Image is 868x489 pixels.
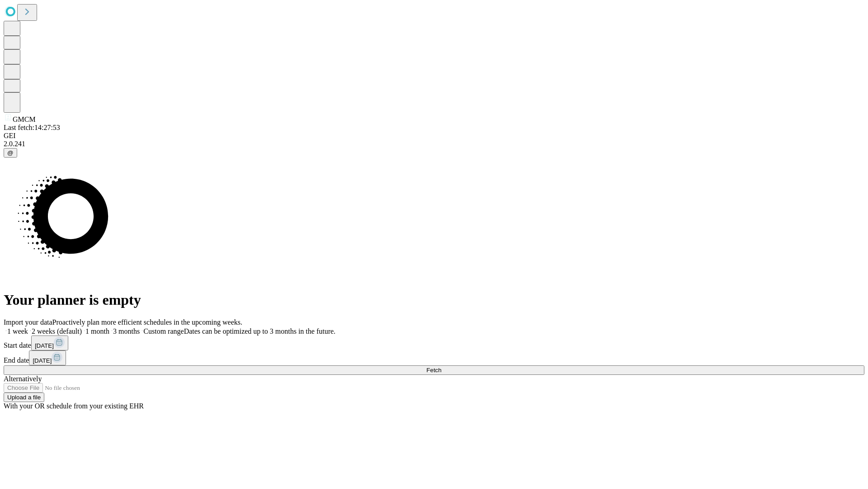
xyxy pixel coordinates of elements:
[4,393,44,402] button: Upload a file
[4,336,864,350] div: Start date
[7,327,28,335] span: 1 week
[4,292,864,308] h1: Your planner is empty
[143,327,184,335] span: Custom range
[7,149,14,156] span: @
[29,350,66,365] button: [DATE]
[4,402,144,410] span: With your OR schedule from your existing EHR
[4,124,60,131] span: Last fetch: 14:27:53
[31,336,68,350] button: [DATE]
[33,357,52,364] span: [DATE]
[13,115,36,123] span: GMCM
[35,342,54,349] span: [DATE]
[184,327,335,335] span: Dates can be optimized up to 3 months in the future.
[85,327,109,335] span: 1 month
[4,318,52,326] span: Import your data
[4,350,864,365] div: End date
[426,367,441,374] span: Fetch
[4,132,864,140] div: GEI
[4,148,17,158] button: @
[52,318,242,326] span: Proactively plan more efficient schedules in the upcoming weeks.
[113,327,140,335] span: 3 months
[32,327,82,335] span: 2 weeks (default)
[4,365,864,375] button: Fetch
[4,375,42,383] span: Alternatively
[4,140,864,148] div: 2.0.241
